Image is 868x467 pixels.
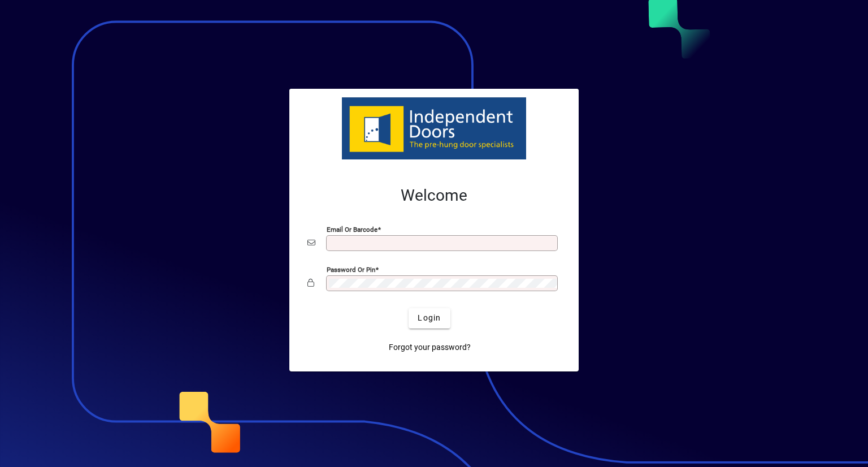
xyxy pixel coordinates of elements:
span: Login [418,312,441,324]
mat-label: Email or Barcode [327,225,377,233]
button: Login [409,308,450,328]
h2: Welcome [307,186,561,205]
a: Forgot your password? [384,338,475,358]
span: Forgot your password? [389,341,471,353]
mat-label: Password or Pin [327,265,375,273]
